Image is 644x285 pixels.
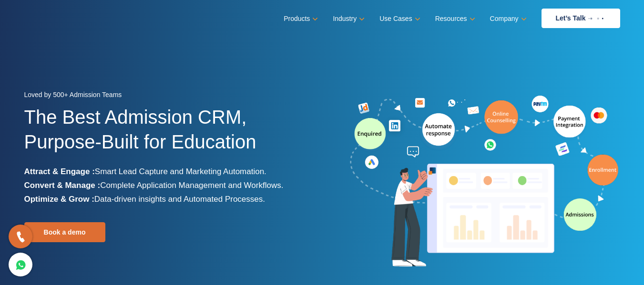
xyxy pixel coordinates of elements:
[284,12,316,26] a: Products
[435,12,473,26] a: Resources
[24,167,95,176] b: Attract & Engage :
[95,167,266,176] span: Smart Lead Capture and Marketing Automation.
[379,12,418,26] a: Use Cases
[542,9,620,28] a: Let’s Talk
[24,195,94,204] b: Optimize & Grow :
[94,195,265,204] span: Data-driven insights and Automated Processes.
[348,93,620,271] img: admission-software-home-page-header
[24,88,315,105] div: Loved by 500+ Admission Teams
[100,181,283,190] span: Complete Application Management and Workflows.
[490,12,525,26] a: Company
[24,222,105,242] a: Book a demo
[24,105,315,165] h1: The Best Admission CRM, Purpose-Built for Education
[24,181,101,190] b: Convert & Manage :
[333,12,363,26] a: Industry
